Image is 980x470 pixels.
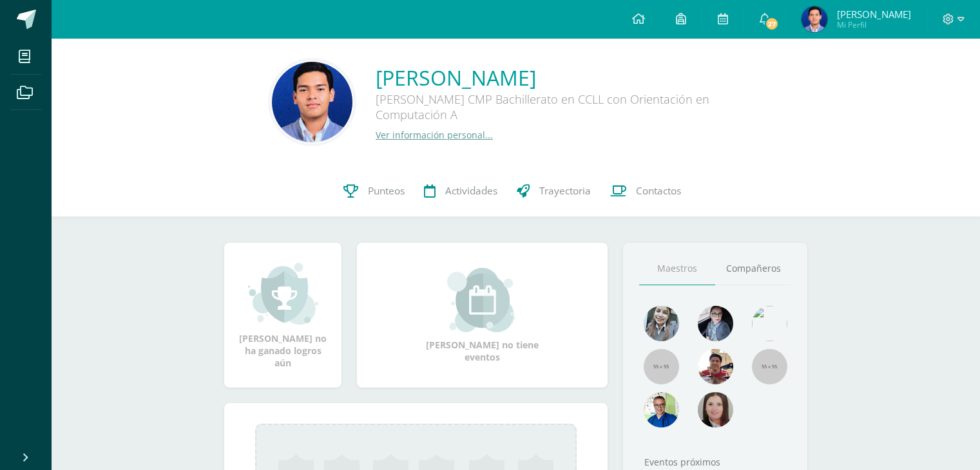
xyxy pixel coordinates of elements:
a: [PERSON_NAME] [376,64,762,91]
div: [PERSON_NAME] no tiene eventos [418,268,547,363]
img: b8baad08a0802a54ee139394226d2cf3.png [698,306,733,341]
a: Ver información personal... [376,129,493,141]
span: [PERSON_NAME] [837,8,911,21]
img: c25c8a4a46aeab7e345bf0f34826bacf.png [752,306,787,341]
a: Compañeros [715,252,791,285]
a: Actividades [414,165,507,217]
a: Punteos [334,165,414,217]
img: 67c3d6f6ad1c930a517675cdc903f95f.png [698,392,733,428]
span: Mi Perfil [837,19,911,30]
img: achievement_small.png [248,261,318,326]
a: Trayectoria [507,165,600,217]
span: Contactos [636,184,681,198]
a: Contactos [600,165,691,217]
img: 10741f48bcca31577cbcd80b61dad2f3.png [644,392,679,428]
span: 27 [765,17,779,31]
img: a06a87ec9043da61477d1f948726f95d.png [802,6,827,32]
img: event_small.png [447,268,517,332]
img: 55x55 [752,349,787,384]
img: 55x55 [644,349,679,384]
div: [PERSON_NAME] CMP Bachillerato en CCLL con Orientación en Computación A [376,91,762,129]
span: Trayectoria [539,184,591,198]
img: 11152eb22ca3048aebc25a5ecf6973a7.png [698,349,733,384]
a: Maestros [639,252,715,285]
span: Actividades [445,184,497,198]
div: Eventos próximos [639,456,791,468]
div: [PERSON_NAME] no ha ganado logros aún [237,261,329,369]
img: c388d7dc10152a929d83b3ae3f3c9440.png [272,62,352,142]
span: Punteos [368,184,405,198]
img: 45bd7986b8947ad7e5894cbc9b781108.png [644,306,679,341]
